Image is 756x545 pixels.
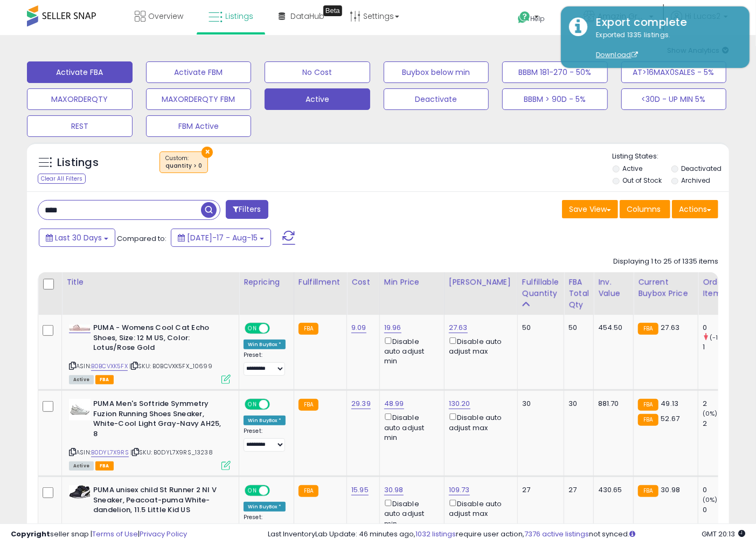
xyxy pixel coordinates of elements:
button: Save View [562,200,618,218]
span: Listings [225,11,253,22]
img: 218dum6hb-L._SL40_.jpg [69,325,91,331]
div: Title [66,277,234,288]
p: Listing States: [613,151,729,162]
div: Preset: [244,351,286,376]
div: 1 [703,342,746,352]
button: <30D - UP MIN 5% [621,88,727,110]
label: Deactivated [681,164,722,173]
div: Exported 1335 listings. [588,30,741,60]
button: Filters [226,200,268,219]
div: 27 [568,485,585,495]
span: FBA [95,375,114,384]
div: Last InventoryLab Update: 46 minutes ago, require user action, not synced. [268,529,745,540]
span: Custom: [165,154,202,170]
span: ON [246,324,259,333]
span: | SKU: B0BCVXK5FX_10699 [129,362,212,370]
span: Compared to: [117,233,167,244]
div: 30 [568,399,585,409]
div: Repricing [244,277,289,288]
div: Preset: [244,427,286,452]
small: FBA [638,399,658,411]
button: Buybox below min [384,61,489,83]
button: Activate FBA [27,61,133,83]
span: OFF [268,324,286,333]
span: ON [246,486,259,495]
button: × [202,147,213,158]
a: 1032 listings [415,529,456,539]
div: seller snap | | [11,529,187,540]
span: All listings currently available for purchase on Amazon [69,461,94,471]
div: Min Price [384,277,440,288]
small: FBA [299,323,318,335]
small: (0%) [703,409,718,418]
button: [DATE]-17 - Aug-15 [171,229,271,247]
div: Disable auto adjust min [384,498,436,528]
div: 0 [703,485,746,495]
a: 109.73 [449,485,470,495]
div: FBA Total Qty [568,277,589,311]
div: Preset: [244,514,286,538]
div: Win BuyBox * [244,340,286,349]
small: FBA [299,485,318,497]
a: 48.99 [384,398,404,409]
div: 430.65 [598,485,625,495]
button: MAXORDERQTY FBM [146,88,252,110]
div: 0 [703,323,746,333]
div: 881.70 [598,399,625,409]
div: Current Buybox Price [638,277,693,299]
div: 0 [703,505,746,515]
button: Last 30 Days [39,229,115,247]
span: Last 30 Days [55,232,102,243]
b: PUMA - Womens Cool Cat Echo Shoes, Size: 12 M US, Color: Lotus/Rose Gold [93,323,224,356]
button: MAXORDERQTY [27,88,133,110]
button: No Cost [265,61,370,83]
div: 27 [522,485,556,495]
button: REST [27,115,133,137]
button: Actions [672,200,718,218]
div: [PERSON_NAME] [449,277,513,288]
small: FBA [638,485,658,497]
div: Win BuyBox * [244,502,286,512]
small: FBA [299,399,318,411]
div: Fulfillable Quantity [522,277,559,299]
span: [DATE]-17 - Aug-15 [187,232,258,243]
a: Terms of Use [92,529,138,539]
span: 52.67 [661,413,680,424]
small: FBA [638,414,658,426]
a: B0DYL7X9RS [91,448,129,457]
div: Disable auto adjust max [449,498,509,519]
img: 31tUzw7hS4L._SL40_.jpg [69,399,91,420]
div: 30 [522,399,556,409]
span: ON [246,400,259,409]
small: (-100%) [710,333,734,342]
div: Win BuyBox * [244,416,286,425]
a: 29.39 [351,398,371,409]
img: 418wmnT2b2S._SL40_.jpg [69,485,91,499]
div: Disable auto adjust min [384,411,436,442]
a: 19.96 [384,322,401,333]
div: quantity > 0 [165,162,202,170]
div: Clear All Filters [38,174,86,184]
h5: Listings [57,155,99,170]
button: AT>16MAX0SALES - 5% [621,61,727,83]
a: B0BCVXK5FX [91,362,128,371]
button: Deactivate [384,88,489,110]
i: Get Help [517,11,531,24]
b: PUMA Men's Softride Symmetry Fuzion Running Shoes Sneaker, White-Cool Light Gray-Navy AH25, 8 [93,399,224,441]
span: 49.13 [661,398,679,409]
div: Disable auto adjust min [384,335,436,366]
span: 2025-09-15 20:13 GMT [702,529,745,539]
span: DataHub [290,11,324,22]
div: ASIN: [69,323,231,383]
a: 27.63 [449,322,468,333]
button: BBBM > 90D - 5% [502,88,608,110]
span: OFF [268,486,286,495]
div: Disable auto adjust max [449,411,509,432]
button: Activate FBM [146,61,252,83]
span: All listings currently available for purchase on Amazon [69,375,94,384]
button: FBM Active [146,115,252,137]
button: Active [265,88,370,110]
span: 27.63 [661,322,680,333]
strong: Copyright [11,529,50,539]
small: (0%) [703,495,718,504]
